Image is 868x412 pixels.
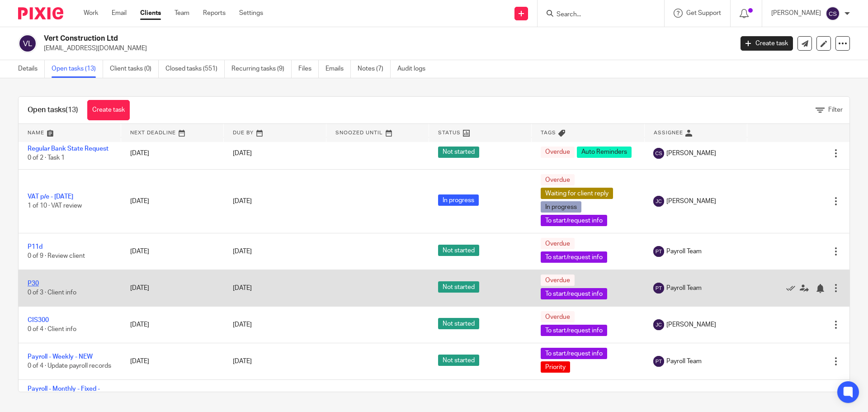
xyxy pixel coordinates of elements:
span: [DATE] [233,150,252,156]
a: Audit logs [397,60,432,78]
span: [DATE] [233,358,252,365]
a: Clients [140,9,161,18]
a: Details [18,60,45,78]
span: [PERSON_NAME] [666,197,716,206]
span: Get Support [686,10,721,16]
a: Client tasks (0) [110,60,159,78]
span: To start/request info [541,251,607,263]
a: Payroll - Monthly - Fixed - NEW [28,386,100,401]
span: [DATE] [233,322,252,328]
span: Priority [541,392,570,403]
span: 0 of 2 · Task 1 [28,155,65,161]
span: 0 of 4 · Client info [28,326,76,332]
span: Overdue [541,147,575,158]
span: Overdue [541,275,575,286]
span: Not started [438,147,479,158]
a: Email [112,9,127,18]
span: Overdue [541,311,575,322]
a: Files [298,60,319,78]
img: svg%3E [653,246,664,257]
td: [DATE] [121,343,224,380]
span: Overdue [541,238,575,249]
a: Work [84,9,98,18]
img: svg%3E [653,196,664,207]
span: Overdue [541,174,575,185]
span: Snoozed Until [335,130,383,135]
a: CIS300 [28,317,49,323]
img: svg%3E [653,319,664,330]
img: Pixie [18,7,63,19]
span: In progress [541,201,581,213]
a: Create task [741,36,793,51]
p: [PERSON_NAME] [771,9,821,18]
td: [DATE] [121,170,224,233]
a: Regular Bank State Request [28,146,108,152]
a: Create task [87,100,130,120]
img: svg%3E [653,356,664,367]
a: Notes (7) [358,60,391,78]
span: Not started [438,392,479,403]
span: 0 of 3 · Client info [28,289,76,296]
span: Status [438,130,461,135]
h2: Vert Construction Ltd [44,34,590,43]
img: svg%3E [653,148,664,159]
span: Auto Reminders [577,147,632,158]
span: [DATE] [233,285,252,291]
span: Not started [438,281,479,293]
span: Payroll Team [666,284,702,293]
span: Payroll Team [666,247,702,256]
span: Tags [541,130,556,135]
span: Waiting for client reply [541,188,613,199]
p: [EMAIL_ADDRESS][DOMAIN_NAME] [44,44,727,53]
td: [DATE] [121,233,224,270]
img: svg%3E [18,34,37,53]
a: VAT p/e - [DATE] [28,194,73,200]
span: Payroll Team [666,357,702,366]
span: Not started [438,318,479,329]
span: Priority [541,361,570,373]
span: 0 of 4 · Update payroll records [28,363,111,369]
span: To start/request info [541,348,607,359]
a: Payroll - Weekly - NEW [28,354,93,360]
td: [DATE] [121,137,224,169]
span: [DATE] [233,248,252,255]
a: Closed tasks (551) [165,60,225,78]
a: Open tasks (13) [52,60,103,78]
span: To start/request info [541,325,607,336]
span: [PERSON_NAME] [666,320,716,329]
span: [DATE] [233,198,252,204]
td: [DATE] [121,307,224,343]
a: Recurring tasks (9) [231,60,292,78]
a: Team [175,9,189,18]
span: To start/request info [541,288,607,299]
span: Not started [438,245,479,256]
a: Emails [325,60,351,78]
span: To start/request info [541,215,607,226]
a: P30 [28,280,39,287]
td: [DATE] [121,270,224,307]
img: svg%3E [653,283,664,294]
h1: Open tasks [28,105,78,115]
span: In progress [438,194,479,206]
input: Search [556,11,637,19]
span: Filter [828,107,843,113]
a: Settings [239,9,263,18]
a: P11d [28,244,42,250]
a: Reports [203,9,226,18]
span: Not started [438,355,479,366]
span: 0 of 9 · Review client [28,253,85,259]
span: 1 of 10 · VAT review [28,203,82,209]
span: [PERSON_NAME] [666,149,716,158]
img: svg%3E [826,6,840,21]
a: Mark as done [786,284,800,293]
span: (13) [66,106,78,114]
